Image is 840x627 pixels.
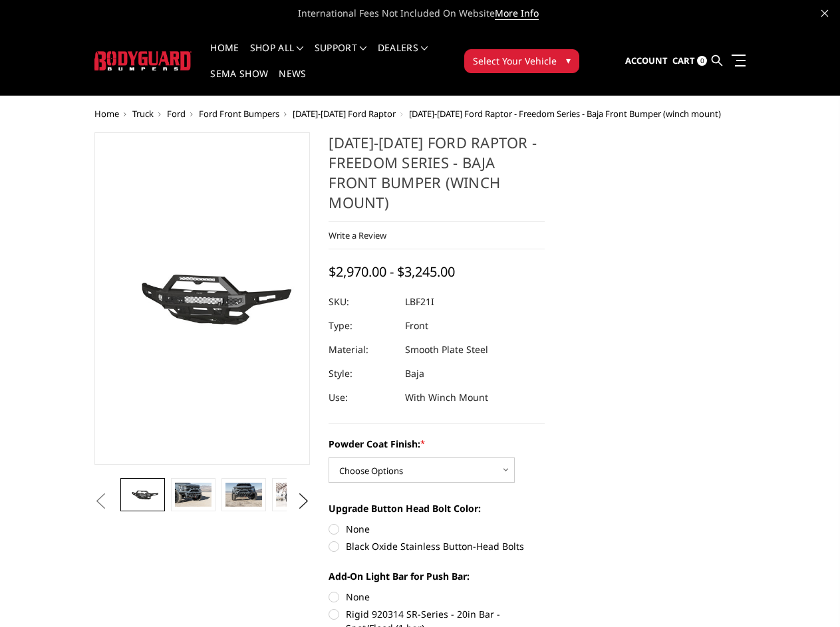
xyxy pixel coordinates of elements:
[329,522,545,536] label: None
[210,43,239,69] a: Home
[329,590,545,604] label: None
[132,108,154,120] a: Truck
[329,386,395,410] dt: Use:
[94,108,119,120] a: Home
[329,314,395,338] dt: Type:
[167,108,186,120] a: Ford
[473,54,557,68] span: Select Your Vehicle
[199,108,279,120] a: Ford Front Bumpers
[566,53,571,67] span: ▾
[210,69,268,95] a: SEMA Show
[405,362,424,386] dd: Baja
[672,43,707,79] a: Cart 0
[329,539,545,553] label: Black Oxide Stainless Button-Head Bolts
[672,55,695,66] span: Cart
[625,55,668,66] span: Account
[293,491,313,511] button: Next
[329,569,545,583] label: Add-On Light Bar for Push Bar:
[464,49,579,73] button: Select Your Vehicle
[329,338,395,362] dt: Material:
[495,7,539,20] a: More Info
[329,437,545,451] label: Powder Coat Finish:
[329,132,545,222] h1: [DATE]-[DATE] Ford Raptor - Freedom Series - Baja Front Bumper (winch mount)
[315,43,367,69] a: Support
[276,483,312,507] img: 2021-2025 Ford Raptor - Freedom Series - Baja Front Bumper (winch mount)
[94,132,311,465] a: 2021-2025 Ford Raptor - Freedom Series - Baja Front Bumper (winch mount)
[329,501,545,515] label: Upgrade Button Head Bolt Color:
[409,108,721,120] span: [DATE]-[DATE] Ford Raptor - Freedom Series - Baja Front Bumper (winch mount)
[329,290,395,314] dt: SKU:
[329,362,395,386] dt: Style:
[625,43,668,79] a: Account
[405,386,488,410] dd: With Winch Mount
[279,69,306,95] a: News
[405,338,488,362] dd: Smooth Plate Steel
[697,56,707,66] span: 0
[773,563,840,627] iframe: Chat Widget
[329,263,455,281] span: $2,970.00 - $3,245.00
[250,43,304,69] a: shop all
[405,314,428,338] dd: Front
[378,43,428,69] a: Dealers
[175,483,211,507] img: 2021-2025 Ford Raptor - Freedom Series - Baja Front Bumper (winch mount)
[91,491,111,511] button: Previous
[94,51,192,70] img: BODYGUARD BUMPERS
[405,290,434,314] dd: LBF21I
[329,229,386,241] a: Write a Review
[225,483,261,507] img: 2021-2025 Ford Raptor - Freedom Series - Baja Front Bumper (winch mount)
[124,486,160,503] img: 2021-2025 Ford Raptor - Freedom Series - Baja Front Bumper (winch mount)
[293,108,396,120] a: [DATE]-[DATE] Ford Raptor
